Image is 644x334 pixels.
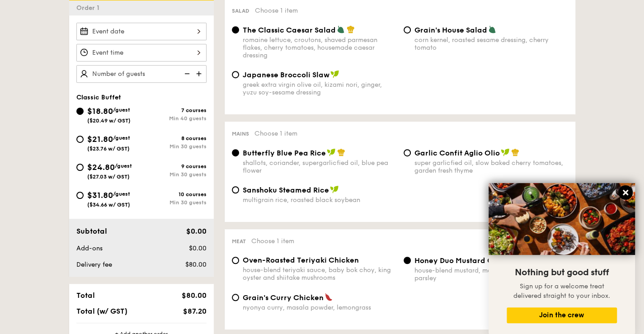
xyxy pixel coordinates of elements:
span: $0.00 [188,245,206,252]
span: $21.80 [87,134,113,144]
div: shallots, coriander, supergarlicfied oil, blue pea flower [243,159,396,174]
input: Garlic Confit Aglio Oliosuper garlicfied oil, slow baked cherry tomatoes, garden fresh thyme [404,149,411,156]
span: /guest [115,163,132,169]
span: Butterfly Blue Pea Rice [243,149,326,157]
span: Total [76,291,95,300]
div: 7 courses [141,107,207,113]
input: Honey Duo Mustard Chickenhouse-blend mustard, maple soy baked potato, parsley [404,257,411,264]
span: Honey Duo Mustard Chicken [414,256,517,265]
input: Oven-Roasted Teriyaki Chickenhouse-blend teriyaki sauce, baby bok choy, king oyster and shiitake ... [232,257,239,264]
img: icon-chef-hat.a58ddaea.svg [511,148,519,156]
input: Grain's House Saladcorn kernel, roasted sesame dressing, cherry tomato [404,26,411,33]
span: $80.00 [185,261,206,268]
input: $18.80/guest($20.49 w/ GST)7 coursesMin 40 guests [76,108,84,115]
span: $87.20 [183,307,206,315]
span: Subtotal [76,227,107,235]
img: icon-vegan.f8ff3823.svg [501,148,510,156]
span: ($27.03 w/ GST) [87,174,130,180]
input: The Classic Caesar Saladromaine lettuce, croutons, shaved parmesan flakes, cherry tomatoes, house... [232,26,239,33]
div: greek extra virgin olive oil, kizami nori, ginger, yuzu soy-sesame dressing [243,81,396,96]
div: nyonya curry, masala powder, lemongrass [243,304,396,311]
div: super garlicfied oil, slow baked cherry tomatoes, garden fresh thyme [414,159,568,174]
input: Butterfly Blue Pea Riceshallots, coriander, supergarlicfied oil, blue pea flower [232,149,239,156]
div: romaine lettuce, croutons, shaved parmesan flakes, cherry tomatoes, housemade caesar dressing [243,36,396,59]
span: Grain's House Salad [414,26,487,34]
span: Garlic Confit Aglio Olio [414,149,500,157]
input: Japanese Broccoli Slawgreek extra virgin olive oil, kizami nori, ginger, yuzu soy-sesame dressing [232,71,239,78]
div: Min 30 guests [141,171,207,178]
span: Delivery fee [76,261,112,268]
input: Number of guests [76,65,207,83]
span: Sanshoku Steamed Rice [243,186,329,194]
span: $18.80 [87,106,113,116]
input: Sanshoku Steamed Ricemultigrain rice, roasted black soybean [232,186,239,193]
div: Min 40 guests [141,115,207,122]
div: 9 courses [141,163,207,169]
div: house-blend mustard, maple soy baked potato, parsley [414,267,568,282]
img: icon-chef-hat.a58ddaea.svg [337,148,345,156]
img: icon-reduce.1d2dbef1.svg [179,65,193,82]
span: Meat [232,238,246,245]
span: Choose 1 item [255,7,298,14]
span: $0.00 [186,227,206,235]
img: icon-spicy.37a8142b.svg [324,293,333,301]
span: ($23.76 w/ GST) [87,146,130,152]
span: Choose 1 item [251,237,294,245]
img: icon-vegetarian.fe4039eb.svg [337,25,345,33]
div: corn kernel, roasted sesame dressing, cherry tomato [414,36,568,52]
img: icon-chef-hat.a58ddaea.svg [347,25,355,33]
div: Min 30 guests [141,199,207,206]
input: $21.80/guest($23.76 w/ GST)8 coursesMin 30 guests [76,136,84,143]
span: $80.00 [181,291,206,300]
span: /guest [113,135,130,141]
div: 10 courses [141,191,207,198]
span: Mains [232,131,249,137]
span: $24.80 [87,162,115,172]
img: icon-vegan.f8ff3823.svg [330,185,339,193]
span: $31.80 [87,190,113,200]
div: house-blend teriyaki sauce, baby bok choy, king oyster and shiitake mushrooms [243,266,396,282]
img: icon-vegan.f8ff3823.svg [327,148,336,156]
img: icon-vegetarian.fe4039eb.svg [488,25,496,33]
input: $24.80/guest($27.03 w/ GST)9 coursesMin 30 guests [76,164,84,171]
div: multigrain rice, roasted black soybean [243,196,396,204]
div: Min 30 guests [141,143,207,150]
span: ($34.66 w/ GST) [87,202,130,208]
button: Join the crew [507,307,617,323]
div: 8 courses [141,135,207,141]
img: icon-add.58712e84.svg [193,65,207,82]
span: /guest [113,191,130,197]
span: /guest [113,107,130,113]
span: Oven-Roasted Teriyaki Chicken [243,256,359,264]
span: Choose 1 item [254,130,297,137]
input: Event date [76,23,207,40]
span: ($20.49 w/ GST) [87,118,131,124]
span: Total (w/ GST) [76,307,127,315]
button: Close [618,185,633,200]
span: Add-ons [76,245,103,252]
span: The Classic Caesar Salad [243,26,336,34]
span: Classic Buffet [76,94,121,101]
span: Japanese Broccoli Slaw [243,71,329,79]
input: Grain's Curry Chickennyonya curry, masala powder, lemongrass [232,294,239,301]
img: DSC07876-Edit02-Large.jpeg [489,183,635,255]
img: icon-vegan.f8ff3823.svg [330,70,339,78]
span: Sign up for a welcome treat delivered straight to your inbox. [513,282,610,300]
input: $31.80/guest($34.66 w/ GST)10 coursesMin 30 guests [76,192,84,199]
span: Salad [232,8,249,14]
span: Grain's Curry Chicken [243,293,324,302]
span: Order 1 [76,4,103,12]
span: Nothing but good stuff [515,267,609,278]
input: Event time [76,44,207,61]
